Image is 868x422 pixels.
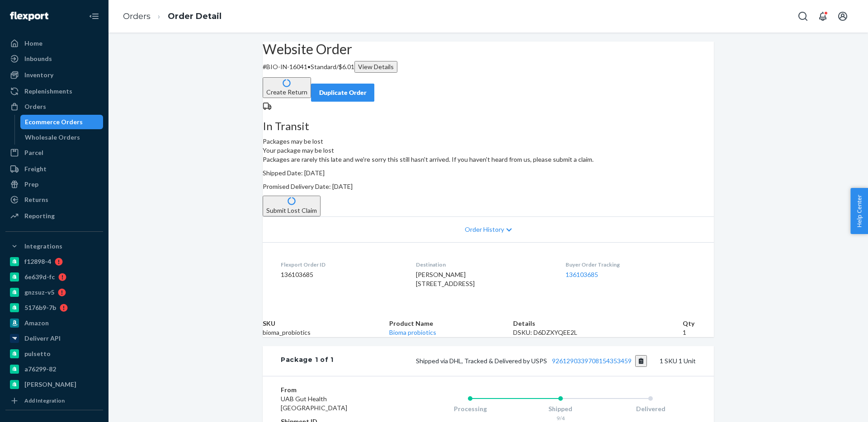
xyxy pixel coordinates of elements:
td: bioma_probiotics [263,328,389,337]
a: 136103685 [566,271,598,278]
div: f12898-4 [24,257,51,266]
h2: Website Order [263,42,714,56]
div: Reporting [24,211,55,220]
button: Integrations [5,239,103,253]
a: Deliverr API [5,331,103,346]
td: 1 [683,328,714,337]
span: [PERSON_NAME] [STREET_ADDRESS] [416,271,475,287]
div: Orders [24,102,46,111]
div: 1 SKU 1 Unit [334,355,696,367]
button: Open Search Box [794,7,812,25]
p: Promised Delivery Date: [DATE] [263,182,714,191]
a: pulsetto [5,347,103,361]
span: Shipped via DHL, Tracked & Delivered by USPS [416,357,647,365]
div: gnzsuz-v5 [24,288,54,297]
button: Create Return [263,77,311,98]
a: 5176b9-7b [5,300,103,315]
a: Amazon [5,316,103,330]
div: Ecommerce Orders [25,117,83,127]
th: Details [513,319,683,328]
button: Close Navigation [85,7,103,25]
div: Home [24,39,42,48]
button: View Details [354,61,397,73]
ol: breadcrumbs [116,3,229,30]
div: Parcel [24,148,43,157]
a: Parcel [5,145,103,160]
a: Inbounds [5,52,103,66]
div: Returns [24,195,48,204]
div: Integrations [24,242,62,251]
button: Open notifications [814,7,832,25]
div: Packages may be lost [263,120,714,145]
a: 9261290339708154353459 [552,357,632,365]
p: Shipped Date: [DATE] [263,169,714,178]
div: Inbounds [24,54,52,63]
div: View Details [358,62,394,71]
div: Inventory [24,70,53,80]
a: Replenishments [5,84,103,98]
div: DSKU: D6DZXYQEE2L [513,328,683,337]
div: Delivered [605,404,696,413]
a: Order Detail [168,11,222,21]
dt: Flexport Order ID [281,261,401,268]
div: Package 1 of 1 [281,355,334,367]
button: Copy tracking number [635,355,647,367]
a: Ecommerce Orders [20,115,104,129]
a: a76299-82 [5,362,103,376]
a: gnzsuz-v5 [5,285,103,300]
button: Duplicate Order [311,84,374,102]
a: Orders [123,11,151,21]
button: Submit Lost Claim [263,196,321,216]
div: Deliverr API [24,334,61,343]
div: 6e639d-fc [24,272,55,281]
div: pulsetto [24,349,51,358]
a: Freight [5,162,103,176]
div: Wholesale Orders [25,133,80,142]
dt: From [281,385,389,394]
button: Open account menu [834,7,852,25]
dd: 136103685 [281,270,401,279]
a: 6e639d-fc [5,270,103,284]
span: UAB Gut Health [GEOGRAPHIC_DATA] [281,395,347,412]
span: • [307,63,311,70]
th: Product Name [389,319,514,328]
dt: Buyer Order Tracking [566,261,696,268]
dt: Destination [416,261,551,268]
div: [PERSON_NAME] [24,380,76,389]
div: 5176b9-7b [24,303,56,312]
header: Your package may be lost [263,146,714,155]
a: Prep [5,177,103,192]
th: SKU [263,319,389,328]
a: Orders [5,99,103,114]
a: [PERSON_NAME] [5,377,103,392]
div: Add Integration [24,397,65,404]
h3: In Transit [263,120,714,132]
span: Standard [311,63,336,70]
a: Returns [5,192,103,207]
a: Add Integration [5,395,103,406]
div: Amazon [24,319,49,328]
div: Shipped [515,404,606,413]
div: Freight [24,164,47,173]
a: Inventory [5,68,103,82]
div: Prep [24,180,38,189]
a: Reporting [5,209,103,223]
div: Duplicate Order [319,88,367,97]
a: f12898-4 [5,254,103,269]
a: Bioma probiotics [389,328,436,336]
a: Home [5,36,103,51]
div: a76299-82 [24,365,56,374]
div: Processing [425,404,515,413]
button: Help Center [850,188,868,234]
img: Flexport logo [10,12,48,21]
p: # BIO-IN-16041 / $6.01 [263,61,714,73]
div: 9/4 [515,414,606,422]
div: Replenishments [24,87,72,96]
th: Qty [683,319,714,328]
a: Wholesale Orders [20,130,104,145]
span: Order History [465,225,504,234]
p: Packages are rarely this late and we're sorry this still hasn't arrived. If you haven't heard fro... [263,155,714,164]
